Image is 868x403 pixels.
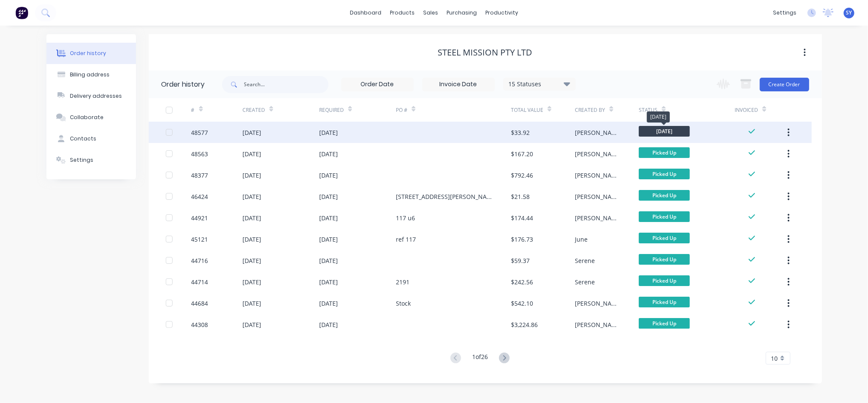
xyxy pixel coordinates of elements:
[244,76,329,93] input: Search...
[419,6,442,19] div: sales
[319,299,338,308] div: [DATE]
[46,128,136,149] button: Contacts
[70,114,104,121] div: Collaborate
[639,318,690,329] span: Picked Up
[511,256,530,265] div: $59.37
[191,277,208,286] div: 44714
[396,299,411,308] div: Stock
[442,6,481,19] div: purchasing
[511,98,575,122] div: Total Value
[472,352,488,365] div: 1 of 26
[346,6,386,19] a: dashboard
[161,79,205,90] div: Order history
[70,50,106,57] div: Order history
[575,213,622,222] div: [PERSON_NAME]
[242,256,261,265] div: [DATE]
[735,98,786,122] div: Invoiced
[319,106,344,114] div: Required
[319,320,338,329] div: [DATE]
[511,106,543,114] div: Total Value
[191,149,208,158] div: 48563
[342,78,413,91] input: Order Date
[511,277,533,286] div: $242.56
[191,98,242,122] div: #
[639,211,690,222] span: Picked Up
[46,149,136,171] button: Settings
[575,128,622,137] div: [PERSON_NAME]
[639,147,690,158] span: Picked Up
[481,6,522,19] div: productivity
[242,299,261,308] div: [DATE]
[191,106,195,114] div: #
[242,192,261,201] div: [DATE]
[242,320,261,329] div: [DATE]
[575,98,639,122] div: Created By
[242,213,261,222] div: [DATE]
[319,256,338,265] div: [DATE]
[319,277,338,286] div: [DATE]
[575,235,588,244] div: June
[396,98,511,122] div: PO #
[575,256,595,265] div: Serene
[70,71,110,79] div: Billing address
[771,354,778,363] span: 10
[242,128,261,137] div: [DATE]
[647,111,670,123] div: [DATE]
[575,171,622,180] div: [PERSON_NAME]
[191,213,208,222] div: 44921
[511,299,533,308] div: $542.10
[46,64,136,85] button: Billing address
[191,256,208,265] div: 44716
[386,6,419,19] div: products
[191,192,208,201] div: 46424
[396,277,409,286] div: 2191
[242,235,261,244] div: [DATE]
[70,92,122,100] div: Delivery addresses
[319,149,338,158] div: [DATE]
[319,235,338,244] div: [DATE]
[735,106,758,114] div: Invoiced
[639,297,690,307] span: Picked Up
[639,98,735,122] div: Status
[575,320,622,329] div: [PERSON_NAME]
[70,156,93,164] div: Settings
[504,79,575,89] div: 15 Statuses
[575,192,622,201] div: [PERSON_NAME]
[191,320,208,329] div: 44308
[639,275,690,286] span: Picked Up
[46,107,136,128] button: Collaborate
[46,85,136,107] button: Delivery addresses
[639,126,690,137] span: [DATE]
[191,171,208,180] div: 48377
[511,149,533,158] div: $167.20
[511,235,533,244] div: $176.73
[319,192,338,201] div: [DATE]
[846,9,852,17] span: SY
[760,78,809,91] button: Create Order
[191,235,208,244] div: 45121
[511,213,533,222] div: $174.44
[396,192,494,201] div: [STREET_ADDRESS][PERSON_NAME]
[242,277,261,286] div: [DATE]
[575,149,622,158] div: [PERSON_NAME]
[15,6,28,19] img: Factory
[191,128,208,137] div: 48577
[191,299,208,308] div: 44684
[511,128,530,137] div: $33.92
[575,277,595,286] div: Serene
[396,235,416,244] div: ref 117
[423,78,494,91] input: Invoice Date
[511,192,530,201] div: $21.58
[242,171,261,180] div: [DATE]
[639,169,690,179] span: Picked Up
[769,6,801,19] div: settings
[46,43,136,64] button: Order history
[575,299,622,308] div: [PERSON_NAME]
[242,98,319,122] div: Created
[319,98,396,122] div: Required
[511,320,538,329] div: $3,224.86
[242,149,261,158] div: [DATE]
[438,47,533,58] div: STEEL MISSION PTY LTD
[70,135,96,143] div: Contacts
[639,254,690,265] span: Picked Up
